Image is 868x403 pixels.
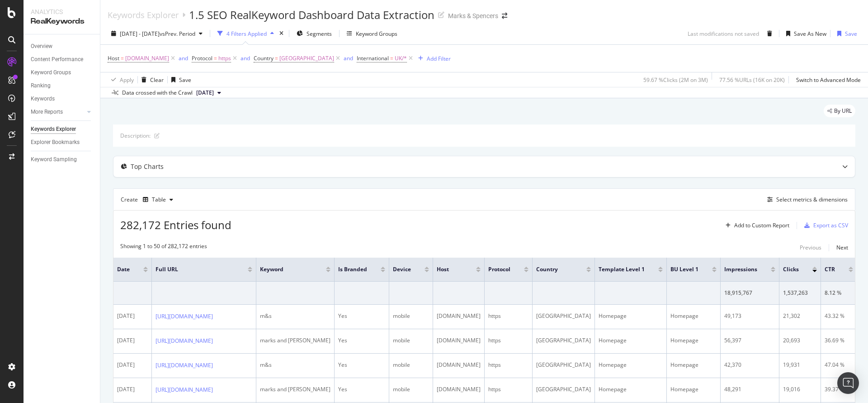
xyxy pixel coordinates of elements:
[293,26,335,41] button: Segments
[120,30,160,38] span: [DATE] - [DATE]
[801,218,848,233] button: Export as CSV
[131,162,164,171] div: Top Charts
[724,336,775,345] div: 56,397
[139,192,177,207] button: Table
[448,11,498,20] div: Marks & Spencers
[393,361,429,369] div: mobile
[117,312,148,320] div: [DATE]
[121,54,124,62] span: =
[834,108,852,114] span: By URL
[796,76,861,84] div: Switch to Advanced Mode
[722,218,789,233] button: Add to Custom Report
[117,361,148,369] div: [DATE]
[120,76,134,84] div: Apply
[344,54,353,62] div: and
[179,54,188,62] button: and
[168,72,191,87] button: Save
[488,265,510,273] span: Protocol
[427,55,451,62] div: Add Filter
[120,217,231,232] span: 282,172 Entries found
[108,72,134,87] button: Apply
[502,13,507,19] div: arrow-right-arrow-left
[343,26,401,41] button: Keyword Groups
[31,81,94,91] a: Ranking
[307,30,332,38] span: Segments
[393,385,429,393] div: mobile
[254,54,274,62] span: Country
[260,336,330,345] div: marks and [PERSON_NAME]
[536,361,591,369] div: [GEOGRAPHIC_DATA]
[260,265,312,273] span: Keyword
[31,125,94,134] a: Keywords Explorer
[31,55,94,64] a: Content Performance
[31,107,63,117] div: More Reports
[31,68,94,77] a: Keyword Groups
[393,265,411,273] span: Device
[192,54,212,62] span: Protocol
[122,89,193,97] div: Data crossed with the Crawl
[214,26,278,41] button: 4 Filters Applied
[724,361,775,369] div: 42,370
[783,385,817,393] div: 19,016
[825,289,853,297] div: 8.12 %
[599,361,663,369] div: Homepage
[150,76,164,84] div: Clear
[390,54,393,62] span: =
[599,265,645,273] span: Template Level 1
[125,52,169,65] span: [DOMAIN_NAME]
[670,361,717,369] div: Homepage
[783,265,799,273] span: Clicks
[31,81,51,91] div: Ranking
[31,155,77,164] div: Keyword Sampling
[117,265,130,273] span: Date
[31,107,85,117] a: More Reports
[837,372,859,394] div: Open Intercom Messenger
[393,336,429,345] div: mobile
[338,361,385,369] div: Yes
[825,385,853,393] div: 39.37 %
[793,72,861,87] button: Switch to Advanced Mode
[845,30,857,38] div: Save
[794,30,826,38] div: Save As New
[536,312,591,320] div: [GEOGRAPHIC_DATA]
[260,385,330,393] div: marks and [PERSON_NAME]
[670,385,717,393] div: Homepage
[488,361,528,369] div: https
[31,55,83,64] div: Content Performance
[179,54,188,62] div: and
[152,197,166,202] div: Table
[108,54,119,62] span: Host
[393,312,429,320] div: mobile
[338,312,385,320] div: Yes
[825,336,853,345] div: 36.69 %
[193,87,225,98] button: [DATE]
[825,361,853,369] div: 47.04 %
[783,289,817,297] div: 1,537,263
[836,244,848,251] div: Next
[31,16,93,27] div: RealKeywords
[488,385,528,393] div: https
[214,54,217,62] span: =
[813,221,848,229] div: Export as CSV
[643,76,708,84] div: 59.67 % Clicks ( 2M on 3M )
[734,223,789,228] div: Add to Custom Report
[724,312,775,320] div: 49,173
[719,76,785,84] div: 77.56 % URLs ( 16K on 20K )
[824,105,855,117] div: legacy label
[599,336,663,345] div: Homepage
[31,155,94,164] a: Keyword Sampling
[31,68,71,77] div: Keyword Groups
[120,242,207,253] div: Showing 1 to 50 of 282,172 entries
[218,52,231,65] span: https
[117,336,148,345] div: [DATE]
[31,138,94,147] a: Explorer Bookmarks
[783,26,826,41] button: Save As New
[31,94,94,104] a: Keywords
[156,336,213,345] a: [URL][DOMAIN_NAME]
[226,30,267,38] div: 4 Filters Applied
[338,385,385,393] div: Yes
[834,26,857,41] button: Save
[338,336,385,345] div: Yes
[156,265,234,273] span: Full URL
[437,265,462,273] span: Host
